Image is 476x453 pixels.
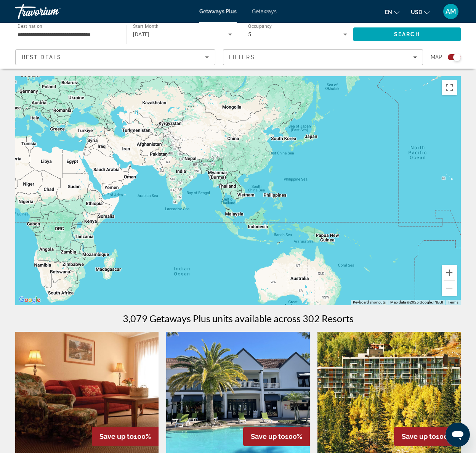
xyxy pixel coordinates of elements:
span: en [385,9,392,15]
span: Save up to [251,432,285,440]
button: Search [353,27,461,41]
mat-select: Sort by [22,53,209,62]
span: Occupancy [248,24,272,29]
span: Best Deals [22,54,61,60]
button: Zoom in [442,265,457,280]
span: 5 [248,31,251,37]
a: Open this area in Google Maps (opens a new window) [17,295,42,305]
input: Select destination [18,30,117,39]
div: 100% [243,427,310,446]
button: Keyboard shortcuts [353,300,386,305]
span: [DATE] [133,31,150,37]
div: 100% [92,427,159,446]
h1: 3,079 Getaways Plus units available across 302 Resorts [123,313,354,324]
a: Terms (opens in new tab) [448,300,458,304]
iframe: Button to launch messaging window [446,422,470,447]
a: Travorium [15,2,91,21]
span: Search [394,31,420,37]
span: Map data ©2025 Google, INEGI [390,300,443,304]
button: Zoom out [442,281,457,296]
span: Save up to [99,432,134,440]
span: USD [411,9,422,15]
a: Getaways Plus [199,8,237,14]
span: Start Month [133,24,159,29]
button: Change language [385,6,399,18]
img: Google [17,295,42,305]
span: Filters [229,54,255,60]
button: Change currency [411,6,430,18]
div: 100% [394,427,461,446]
a: Getaways [252,8,277,14]
span: AM [446,8,456,15]
span: Save up to [402,432,436,440]
button: Toggle fullscreen view [442,80,457,95]
button: User Menu [441,3,461,19]
button: Filters [223,49,423,65]
span: Destination [18,23,42,29]
span: Map [431,52,442,63]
